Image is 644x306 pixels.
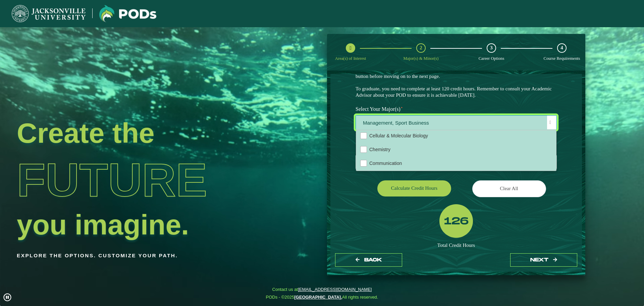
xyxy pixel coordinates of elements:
[17,211,273,239] h2: you imagine.
[444,215,469,228] label: 126
[404,56,439,61] span: Major(s) & Minor(s)
[17,251,273,261] p: Explore the options. Customize your path.
[479,56,504,61] span: Career Options
[400,105,403,110] sup: ⋆
[99,5,156,22] img: Jacksonville University logo
[369,147,390,152] span: Chemistry
[560,45,563,51] span: 4
[510,253,577,267] button: next
[294,295,342,300] a: [GEOGRAPHIC_DATA].
[356,116,556,130] span: Management, Sport Business
[356,132,557,138] p: Please select at least one Major
[356,242,557,249] div: Total Credit Hours
[356,60,557,98] p: Choose your major(s) and minor(s) in the dropdown windows below to create a POD. This is your cha...
[335,253,402,267] button: Back
[369,161,402,166] span: Communication
[17,149,273,211] h1: Future
[420,45,422,51] span: 2
[356,129,556,142] li: Cellular & Molecular Biology
[12,5,86,22] img: Jacksonville University logo
[351,103,562,116] label: Select Your Major(s)
[335,56,366,61] span: Area(s) of Interest
[544,56,580,61] span: Course Requirements
[17,119,273,147] h2: Create the
[351,142,562,155] label: Select Your Minor(s)
[472,180,546,197] button: Clear All
[298,287,372,292] a: [EMAIL_ADDRESS][DOMAIN_NAME]
[356,170,556,184] li: Computing Sciences
[369,133,428,138] span: Cellular & Molecular Biology
[356,156,556,170] li: Communication
[266,295,378,300] span: PODs - ©2025 All rights reserved.
[377,180,451,196] button: Calculate credit hours
[266,287,378,292] span: Contact us at
[490,45,493,51] span: 3
[356,142,556,156] li: Chemistry
[364,257,382,263] span: Back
